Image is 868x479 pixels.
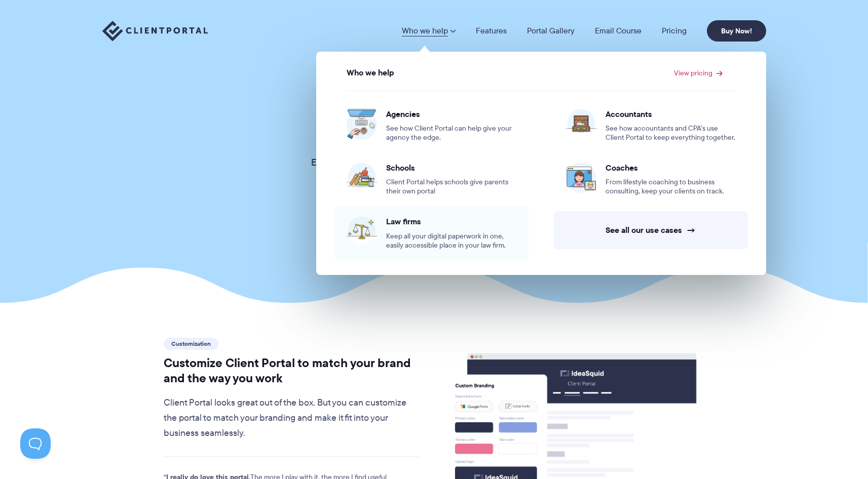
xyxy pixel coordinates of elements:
a: Buy Now! [707,20,766,42]
span: Schools [386,163,516,173]
h2: Customize Client Portal to match your brand and the way you work [164,355,420,386]
span: Who we help [347,68,394,77]
a: View pricing [674,69,723,76]
a: See all our use cases [554,211,748,249]
span: → [687,225,696,235]
span: Keep all your digital paperwork in one, easily accessible place in your law firm. [386,232,516,250]
a: Who we help [402,27,456,35]
span: Law firms [386,216,516,226]
h1: Simple yet powerful features [295,91,574,145]
span: Agencies [386,109,516,119]
ul: Who we help [316,52,766,275]
a: Email Course [595,27,641,35]
span: Customization [164,338,218,350]
span: See how accountants and CPA’s use Client Portal to keep everything together. [606,124,736,142]
span: See how Client Portal can help give your agency the edge. [386,124,516,142]
span: Coaches [606,163,736,173]
iframe: Toggle Customer Support [20,428,51,459]
a: Features [476,27,507,35]
ul: View pricing [322,81,761,260]
a: Portal Gallery [527,27,575,35]
a: Pricing [662,27,687,35]
p: Each feature in has been thoughtfully designed to give you the most simple – yet powerful – porta... [295,155,574,186]
p: Client Portal looks great out of the box. But you can customize the portal to match your branding... [164,395,420,441]
span: Accountants [606,109,736,119]
span: Client Portal helps schools give parents their own portal [386,178,516,196]
span: From lifestyle coaching to business consulting, keep your clients on track. [606,178,736,196]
